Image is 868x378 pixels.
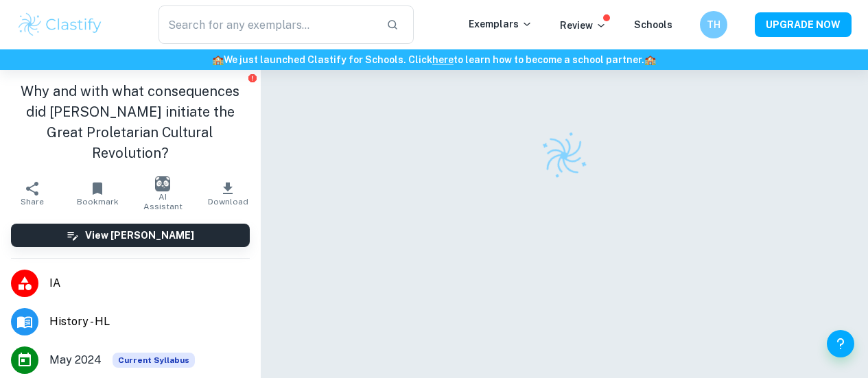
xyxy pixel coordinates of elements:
h6: We just launched Clastify for Schools. Click to learn how to become a school partner. [3,52,865,67]
button: UPGRADE NOW [755,12,852,37]
span: 🏫 [644,54,656,65]
button: Download [196,174,261,213]
span: History - HL [49,314,250,330]
button: TH [700,11,727,38]
div: This exemplar is based on the current syllabus. Feel free to refer to it for inspiration/ideas wh... [113,353,195,368]
span: Bookmark [77,197,119,206]
span: AI Assistant [139,192,187,211]
button: Bookmark [65,174,130,213]
img: Clastify logo [532,124,596,187]
button: View [PERSON_NAME] [11,224,250,247]
button: AI Assistant [130,174,196,213]
button: Help and Feedback [827,330,854,357]
img: AI Assistant [155,176,170,191]
h1: Why and with what consequences did [PERSON_NAME] initiate the Great Proletarian Cultural Revolution? [11,81,250,163]
p: Exemplars [469,16,532,32]
span: Current Syllabus [113,353,195,368]
input: Search for any exemplars... [159,5,375,44]
img: Clastify logo [16,11,104,38]
span: IA [49,275,250,292]
span: May 2024 [49,352,102,368]
button: Report issue [248,73,258,83]
h6: View [PERSON_NAME] [85,228,194,243]
span: Share [21,197,44,206]
span: Download [208,197,248,206]
p: Review [560,18,607,33]
h6: TH [706,17,722,32]
span: 🏫 [212,54,224,65]
a: Schools [634,19,672,30]
a: here [432,54,454,65]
